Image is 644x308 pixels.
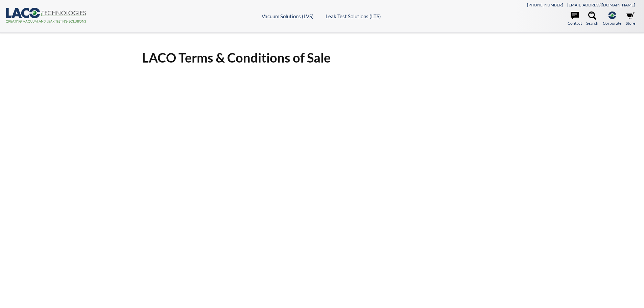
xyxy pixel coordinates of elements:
[626,11,635,26] a: Store
[527,2,563,7] a: [PHONE_NUMBER]
[142,49,502,66] h1: LACO Terms & Conditions of Sale
[568,11,582,26] a: Contact
[262,13,314,19] a: Vacuum Solutions (LVS)
[586,11,598,26] a: Search
[567,2,635,7] a: [EMAIL_ADDRESS][DOMAIN_NAME]
[603,20,621,26] span: Corporate
[326,13,381,19] a: Leak Test Solutions (LTS)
